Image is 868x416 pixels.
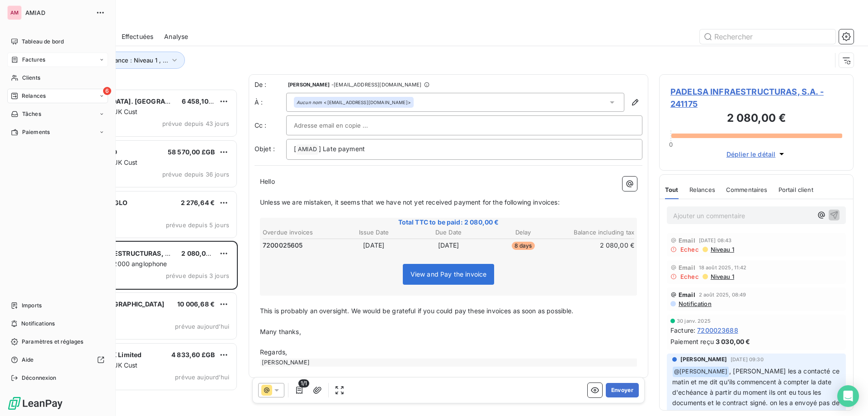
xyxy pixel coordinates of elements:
[22,374,57,382] span: Déconnexion
[337,240,410,250] td: [DATE]
[673,367,729,377] span: @ [PERSON_NAME]
[64,249,179,257] span: PADELSA INFRAESTRUCTURAS, S.A.
[164,32,188,41] span: Analyse
[7,298,108,313] a: Imports
[255,80,286,89] span: De :
[677,318,711,324] span: 30 janv. 2025
[486,228,560,237] th: Delay
[166,272,229,279] span: prévue depuis 3 jours
[297,99,322,105] em: Aucun nom
[260,307,574,315] span: This is probably an oversight. We would be grateful if you could pay these invoices as soon as po...
[263,241,303,250] span: 7200025605
[7,89,108,103] a: 6Relances
[43,89,238,416] div: grid
[21,320,55,328] span: Notifications
[665,186,679,193] span: Tout
[255,145,275,153] span: Objet :
[260,348,287,356] span: Regards,
[680,246,699,253] span: Echec
[22,74,40,82] span: Clients
[7,5,22,20] div: AM
[7,71,108,85] a: Clients
[181,199,215,206] span: 2 276,64 €
[699,265,747,270] span: 18 août 2025, 11:42
[670,337,714,346] span: Paiement reçu
[689,186,715,193] span: Relances
[670,325,695,335] span: Facture :
[181,249,216,257] span: 2 080,00 €
[7,396,63,411] img: Logo LeanPay
[177,300,215,308] span: 10 006,68 €
[699,238,732,243] span: [DATE] 08:43
[731,357,764,362] span: [DATE] 09:30
[166,221,229,229] span: prévue depuis 5 jours
[22,92,46,100] span: Relances
[716,337,750,346] span: 3 030,00 €
[65,260,167,268] span: Plan de relance 2000 anglophone
[319,145,365,153] span: ] Late payment
[122,32,154,41] span: Effectuées
[260,198,560,206] span: Unless we are mistaken, it seems that we have not yet received payment for the following invoices:
[670,110,842,128] h3: 2 080,00 €
[561,228,635,237] th: Balance including tax
[162,120,229,127] span: prévue depuis 43 jours
[255,98,286,107] label: À :
[724,149,789,159] button: Déplier le détail
[260,328,301,335] span: Many thanks,
[294,119,391,132] input: Adresse email en copie ...
[726,149,776,159] span: Déplier le détail
[512,242,535,250] span: 8 days
[411,228,485,237] th: Due Date
[162,171,229,178] span: prévue depuis 36 jours
[670,86,842,110] span: PADELSA INFRAESTRUCTURAS, S.A. - 241175
[22,338,83,346] span: Paramètres et réglages
[679,291,695,298] span: Email
[297,144,318,155] span: AMIAD
[410,270,487,278] span: View and Pay the invoice
[337,228,410,237] th: Issue Date
[837,385,859,407] div: Open Intercom Messenger
[411,240,485,250] td: [DATE]
[7,335,108,349] a: Paramètres et réglages
[22,128,50,136] span: Paiements
[260,177,275,185] span: Hello
[22,110,41,118] span: Tâches
[64,97,202,105] span: [GEOGRAPHIC_DATA]. [GEOGRAPHIC_DATA]
[175,323,229,330] span: prévue aujourd’hui
[606,383,639,397] button: Envoyer
[678,300,712,307] span: Notification
[22,56,45,64] span: Factures
[7,34,108,49] a: Tableau de bord
[288,82,330,87] span: [PERSON_NAME]
[710,273,734,280] span: Niveau 1
[7,107,108,121] a: Tâches
[168,148,215,156] span: 58 570,00 £GB
[261,218,636,227] span: Total TTC to be paid: 2 080,00 €
[7,125,108,139] a: Paiements
[697,325,738,335] span: 7200023688
[699,292,746,297] span: 2 août 2025, 08:49
[331,82,421,87] span: - [EMAIL_ADDRESS][DOMAIN_NAME]
[294,145,296,153] span: [
[64,52,185,69] button: Niveau de relance : Niveau 1 , ...
[561,240,635,250] td: 2 080,00 €
[679,237,695,244] span: Email
[103,87,111,95] span: 6
[710,246,734,253] span: Niveau 1
[77,57,168,64] span: Niveau de relance : Niveau 1 , ...
[680,355,727,363] span: [PERSON_NAME]
[182,97,223,105] span: 6 458,10 £GB
[669,141,673,148] span: 0
[175,373,229,381] span: prévue aujourd’hui
[262,228,336,237] th: Overdue invoices
[778,186,813,193] span: Portail client
[7,353,108,367] a: Aide
[7,53,108,67] a: Factures
[22,38,64,46] span: Tableau de bord
[297,99,411,105] div: <[EMAIL_ADDRESS][DOMAIN_NAME]>
[700,29,835,44] input: Rechercher
[22,356,34,364] span: Aide
[22,301,42,310] span: Imports
[679,264,695,271] span: Email
[171,351,215,359] span: 4 833,60 £GB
